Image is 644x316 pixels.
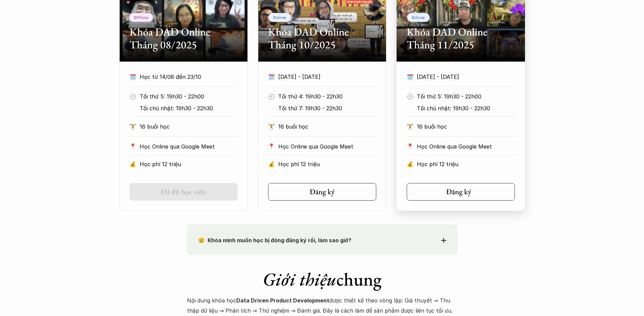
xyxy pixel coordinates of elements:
[407,143,413,150] p: 📍
[278,103,373,113] p: Tối thứ 7: 19h30 - 22h30
[407,72,413,82] p: 🗓️
[198,237,351,244] strong: 😢 Khóa mình muốn học bị đóng đăng ký rồi, làm sao giờ?
[140,91,234,101] p: Tối thứ 5: 19h30 - 22h00
[236,297,329,304] strong: Data Driven Product Development
[187,268,457,290] h1: chung
[278,121,376,132] p: 16 buổi học
[263,267,336,291] em: Giới thiệu
[268,25,376,51] h2: Khóa DAD Online Tháng 10/2025
[134,15,148,20] p: Offline
[417,159,515,169] p: Học phí 12 triệu
[140,141,238,152] p: Học Online qua Google Meet
[417,72,515,82] p: [DATE] - [DATE]
[412,15,425,20] p: Online
[268,183,376,201] a: Đăng ký
[417,121,515,132] p: 16 buổi học
[161,187,206,196] h5: Đã đủ học viên
[407,121,413,132] p: 🏋️
[129,72,136,82] p: 🗓️
[129,143,136,150] p: 📍
[407,91,413,101] p: 🕙
[268,143,275,150] p: 📍
[268,91,275,101] p: 🕙
[417,141,515,152] p: Học Online qua Google Meet
[278,159,376,169] p: Học phí 12 triệu
[129,25,238,51] h2: Khóa DAD Online Tháng 08/2025
[268,159,275,169] p: 💰
[278,91,373,101] p: Tối thứ 4: 19h30 - 22h30
[278,72,376,82] p: [DATE] - [DATE]
[446,187,471,196] h5: Đăng ký
[417,91,511,101] p: Tối thứ 5: 19h30 - 22h00
[140,121,238,132] p: 16 buổi học
[129,121,136,132] p: 🏋️
[278,141,376,152] p: Học Online qua Google Meet
[129,91,136,101] p: 🕙
[268,121,275,132] p: 🏋️
[140,72,238,82] p: Học từ 14/08 đến 23/10
[407,183,515,201] a: Đăng ký
[268,72,275,82] p: 🗓️
[310,187,335,196] h5: Đăng ký
[129,159,136,169] p: 💰
[407,159,413,169] p: 💰
[140,159,238,169] p: Học phí 12 triệu
[417,103,511,113] p: Tối chủ nhật: 19h30 - 22h30
[273,15,286,20] p: Online
[187,295,457,316] p: Nội dung khóa học được thiết kế theo vòng lặp: Giả thuyết ⇒ Thu thập dữ liệu ⇒ Phân tích ⇒ Thử ng...
[140,103,234,113] p: Tối chủ nhật: 19h30 - 22h30
[407,25,515,51] h2: Khóa DAD Online Tháng 11/2025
